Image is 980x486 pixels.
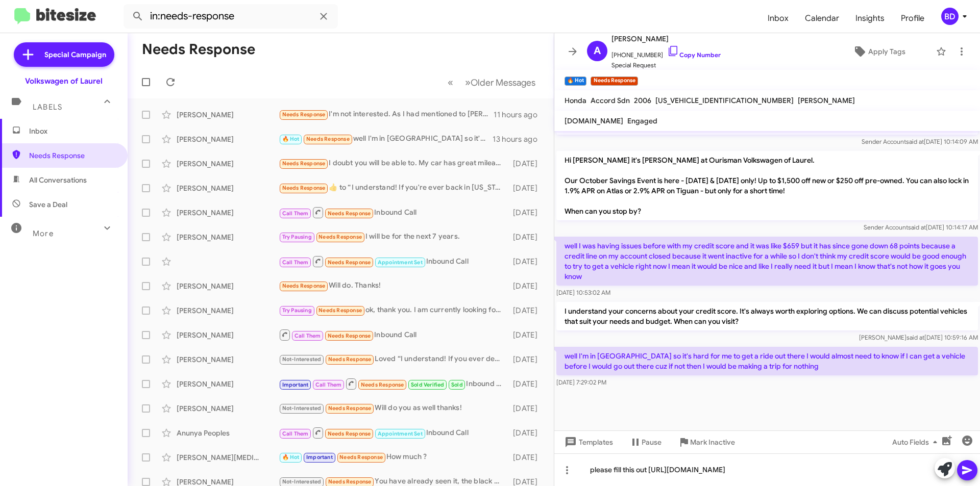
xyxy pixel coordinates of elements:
div: [DATE] [508,354,546,365]
div: [DATE] [508,257,546,267]
span: 2006 [634,96,651,105]
span: [PHONE_NUMBER] [611,45,721,60]
span: Needs Response [328,210,371,217]
span: Needs Response [328,430,371,437]
div: [PERSON_NAME] [177,403,279,414]
span: Profile [893,4,933,33]
span: Important [306,454,333,461]
div: [PERSON_NAME][MEDICAL_DATA] [177,452,279,463]
span: said at [906,334,924,341]
a: Calendar [797,4,847,33]
div: please fill this out [URL][DOMAIN_NAME] [554,453,980,486]
span: Not-Interested [282,478,322,485]
span: Not-Interested [282,405,322,412]
button: Pause [621,433,670,451]
span: Engaged [627,116,657,125]
span: Call Them [282,210,309,217]
span: Needs Response [282,160,326,167]
div: 11 hours ago [494,110,546,120]
div: Will do you as well thanks! [279,402,508,414]
span: Save a Deal [29,199,67,210]
div: Inbound Call [279,328,508,341]
div: Inbound Call [279,206,508,219]
span: All Conversations [29,175,87,185]
span: Needs Response [318,234,362,240]
button: Previous [442,72,459,93]
span: Apply Tags [868,42,905,61]
span: said at [906,138,924,145]
div: [DATE] [508,208,546,218]
span: Special Request [611,60,721,70]
span: Pause [642,433,661,451]
span: Needs Response [328,259,371,266]
div: Inbound Call [279,255,508,268]
div: [DATE] [508,281,546,291]
span: Needs Response [282,111,326,118]
p: I understand your concerns about your credit score. It's always worth exploring options. We can d... [556,302,978,330]
div: Inbound Call [279,377,508,390]
span: Sold Verified [411,381,445,388]
span: [PERSON_NAME] [798,96,855,105]
span: Needs Response [339,454,383,461]
span: Needs Response [361,381,404,388]
a: Copy Number [667,51,721,59]
div: [DATE] [508,159,546,169]
span: Needs Response [328,478,372,485]
a: Inbox [759,4,797,33]
div: [DATE] [508,232,546,242]
div: I'm not interested. As I had mentioned to [PERSON_NAME]. I was either going to reach the deal wit... [279,109,494,120]
a: Insights [847,4,893,33]
div: [PERSON_NAME] [177,330,279,340]
small: Needs Response [591,76,638,86]
a: Special Campaign [14,42,114,67]
span: [DATE] 7:29:02 PM [556,378,606,386]
span: Sender Account [DATE] 10:14:09 AM [862,138,978,145]
div: I doubt you will be able to. My car has great mileage and in tip top condition, but it's the loan... [279,158,508,169]
div: Will do. Thanks! [279,280,508,292]
span: 🔥 Hot [282,136,300,142]
span: Labels [33,103,62,112]
span: Needs Response [328,405,372,412]
button: Next [459,72,542,93]
div: [DATE] [508,379,546,389]
button: Mark Inactive [670,433,743,451]
div: [PERSON_NAME] [177,159,279,169]
span: Appointment Set [378,430,423,437]
div: Volkswagen of Laurel [25,76,103,86]
span: Templates [562,433,613,451]
span: [DOMAIN_NAME] [565,116,623,125]
span: Special Campaign [44,49,106,60]
span: Older Messages [471,77,535,88]
span: Try Pausing [282,307,312,314]
div: well I'm in [GEOGRAPHIC_DATA] so it's hard for me to get a ride out there I would almost need to ... [279,133,493,145]
div: [DATE] [508,428,546,438]
div: How much ? [279,451,508,463]
p: Hi [PERSON_NAME] it's [PERSON_NAME] at Ourisman Volkswagen of Laurel. Our October Savings Event i... [556,151,978,220]
span: A [594,43,601,59]
div: [PERSON_NAME] [177,232,279,242]
div: 13 hours ago [493,134,546,144]
span: Needs Response [29,150,116,161]
span: Accord Sdn [591,96,630,105]
span: Call Them [282,430,309,437]
div: [DATE] [508,305,546,316]
span: Inbox [29,126,116,136]
div: Anunya Peoples [177,428,279,438]
div: ​👍​ to “ I understand! If you're ever back in [US_STATE] or looking to sell your vehicle in the f... [279,182,508,194]
span: Needs Response [306,136,350,142]
div: [DATE] [508,183,546,193]
span: Needs Response [328,332,371,339]
div: [PERSON_NAME] [177,183,279,193]
span: Needs Response [282,185,326,191]
div: I will be for the next 7 years. [279,231,508,243]
button: Apply Tags [826,42,931,61]
span: 🔥 Hot [282,454,300,461]
div: [DATE] [508,452,546,463]
span: Sold [451,381,463,388]
span: Mark Inactive [690,433,735,451]
span: Sender Account [DATE] 10:14:17 AM [864,223,978,231]
span: said at [908,223,926,231]
div: ok, thank you. I am currently looking for CPO. but I will let you know if that changes [279,304,508,316]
